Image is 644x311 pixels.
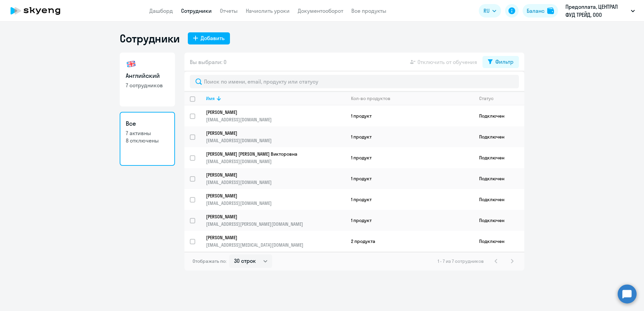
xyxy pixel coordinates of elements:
[479,4,501,18] button: RU
[206,200,345,206] p: [EMAIL_ADDRESS][DOMAIN_NAME]
[206,117,345,123] p: [EMAIL_ADDRESS][DOMAIN_NAME]
[206,172,336,178] p: [PERSON_NAME]
[479,95,524,101] div: Статус
[206,158,345,164] p: [EMAIL_ADDRESS][DOMAIN_NAME]
[206,151,336,157] p: [PERSON_NAME] [PERSON_NAME] Викторовна
[149,7,173,14] a: Дашборд
[351,95,390,101] div: Кол-во продуктов
[474,126,524,147] td: Подключен
[562,3,638,19] button: Предоплата, ЦЕНТРАЛ ФУД ТРЕЙД, ООО
[126,59,137,69] img: english
[346,105,474,126] td: 1 продукт
[246,7,290,14] a: Начислить уроки
[190,58,227,66] span: Вы выбрали: 0
[206,109,336,115] p: [PERSON_NAME]
[346,147,474,168] td: 1 продукт
[206,214,336,220] p: [PERSON_NAME]
[495,58,514,66] div: Фильтр
[120,112,175,166] a: Все7 активны8 отключены
[474,147,524,168] td: Подключен
[120,32,180,45] h1: Сотрудники
[346,189,474,210] td: 1 продукт
[351,95,473,101] div: Кол-во продуктов
[181,7,212,14] a: Сотрудники
[220,7,238,14] a: Отчеты
[126,129,169,137] p: 7 активны
[201,34,225,42] div: Добавить
[206,137,345,144] p: [EMAIL_ADDRESS][DOMAIN_NAME]
[126,137,169,144] p: 8 отключены
[190,75,519,88] input: Поиск по имени, email, продукту или статусу
[206,221,345,227] p: [EMAIL_ADDRESS][PERSON_NAME][DOMAIN_NAME]
[346,126,474,147] td: 1 продукт
[206,235,336,241] p: [PERSON_NAME]
[206,193,345,206] a: [PERSON_NAME][EMAIL_ADDRESS][DOMAIN_NAME]
[193,258,227,264] span: Отображать по:
[206,109,345,123] a: [PERSON_NAME][EMAIL_ADDRESS][DOMAIN_NAME]
[474,189,524,210] td: Подключен
[188,32,230,44] button: Добавить
[482,56,519,68] button: Фильтр
[547,7,554,14] img: balance
[523,4,558,18] button: Балансbalance
[206,151,345,164] a: [PERSON_NAME] [PERSON_NAME] Викторовна[EMAIL_ADDRESS][DOMAIN_NAME]
[484,7,490,15] span: RU
[206,95,215,101] div: Имя
[474,168,524,189] td: Подключен
[298,7,343,14] a: Документооборот
[346,168,474,189] td: 1 продукт
[565,3,628,19] p: Предоплата, ЦЕНТРАЛ ФУД ТРЕЙД, ООО
[346,210,474,231] td: 1 продукт
[206,95,345,101] div: Имя
[120,53,175,106] a: Английский7 сотрудников
[126,119,169,128] h3: Все
[126,71,169,80] h3: Английский
[206,130,345,144] a: [PERSON_NAME][EMAIL_ADDRESS][DOMAIN_NAME]
[206,172,345,185] a: [PERSON_NAME][EMAIL_ADDRESS][DOMAIN_NAME]
[474,231,524,252] td: Подключен
[474,210,524,231] td: Подключен
[206,130,336,136] p: [PERSON_NAME]
[474,105,524,126] td: Подключен
[527,7,545,15] div: Баланс
[346,231,474,252] td: 2 продукта
[206,214,345,227] a: [PERSON_NAME][EMAIL_ADDRESS][PERSON_NAME][DOMAIN_NAME]
[351,7,386,14] a: Все продукты
[206,235,345,248] a: [PERSON_NAME][EMAIL_ADDRESS][MEDICAL_DATA][DOMAIN_NAME]
[206,193,336,199] p: [PERSON_NAME]
[479,95,494,101] div: Статус
[126,82,169,89] p: 7 сотрудников
[206,242,345,248] p: [EMAIL_ADDRESS][MEDICAL_DATA][DOMAIN_NAME]
[206,179,345,185] p: [EMAIL_ADDRESS][DOMAIN_NAME]
[438,258,484,264] span: 1 - 7 из 7 сотрудников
